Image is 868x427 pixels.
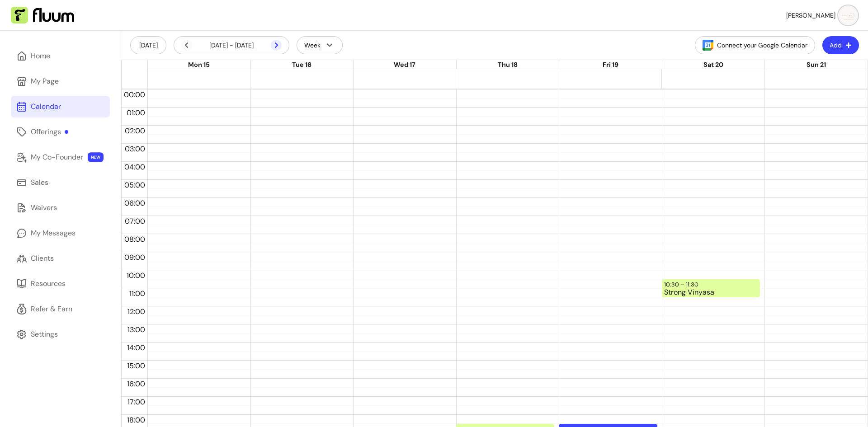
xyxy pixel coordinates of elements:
[130,36,166,54] button: [DATE]
[11,222,110,244] a: My Messages
[122,90,147,99] span: 00:00
[123,126,147,136] span: 02:00
[88,152,104,162] span: NEW
[664,289,758,296] div: Strong Vinyasa
[188,61,210,69] span: Mon 15
[125,307,147,316] span: 12:00
[11,7,74,24] img: Fluum Logo
[31,51,50,61] div: Home
[822,36,859,54] button: Add
[31,253,54,264] div: Clients
[394,60,415,70] button: Wed 17
[11,324,110,345] a: Settings
[123,216,147,226] span: 07:00
[297,36,343,54] button: Week
[124,108,147,117] span: 01:00
[31,228,75,239] div: My Messages
[125,415,147,425] span: 18:00
[11,121,110,143] a: Offerings
[125,361,147,371] span: 15:00
[807,61,826,69] span: Sun 21
[127,289,147,298] span: 11:00
[703,61,723,69] span: Sat 20
[786,11,835,20] span: [PERSON_NAME]
[123,144,147,154] span: 03:00
[188,60,210,70] button: Mon 15
[31,76,59,87] div: My Page
[11,197,110,219] a: Waivers
[11,146,110,168] a: My Co-Founder NEW
[122,253,147,262] span: 09:00
[11,45,110,67] a: Home
[498,60,518,70] button: Thu 18
[839,6,857,24] img: avatar
[11,96,110,117] a: Calendar
[703,60,723,70] button: Sat 20
[31,278,66,289] div: Resources
[181,40,282,51] div: [DATE] - [DATE]
[31,177,48,188] div: Sales
[292,60,311,70] button: Tue 16
[786,6,857,24] button: avatar[PERSON_NAME]
[695,36,815,54] button: Connect your Google Calendar
[125,379,147,389] span: 16:00
[11,248,110,269] a: Clients
[11,298,110,320] a: Refer & Earn
[662,279,760,297] div: 10:30 – 11:30Strong Vinyasa
[11,273,110,295] a: Resources
[394,61,415,69] span: Wed 17
[125,343,147,352] span: 14:00
[11,70,110,92] a: My Page
[31,329,58,340] div: Settings
[703,40,713,51] img: Google Calendar Icon
[603,61,618,69] span: Fri 19
[122,180,147,190] span: 05:00
[31,202,57,213] div: Waivers
[125,325,147,334] span: 13:00
[122,235,147,244] span: 08:00
[31,152,83,163] div: My Co-Founder
[603,60,618,70] button: Fri 19
[122,198,147,208] span: 06:00
[11,172,110,193] a: Sales
[31,127,68,137] div: Offerings
[31,101,61,112] div: Calendar
[807,60,826,70] button: Sun 21
[664,280,701,289] div: 10:30 – 11:30
[31,304,72,314] div: Refer & Earn
[122,162,147,172] span: 04:00
[124,271,147,280] span: 10:00
[498,61,518,69] span: Thu 18
[125,397,147,407] span: 17:00
[292,61,311,69] span: Tue 16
